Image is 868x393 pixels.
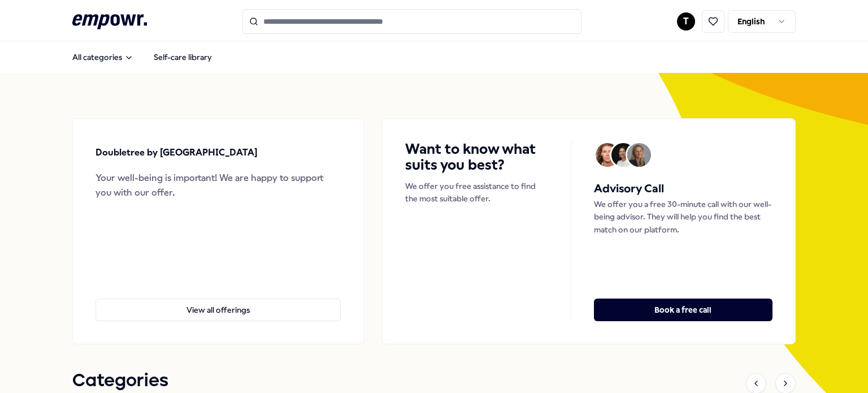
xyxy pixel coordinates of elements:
[405,180,548,205] p: We offer you free assistance to find the most suitable offer.
[594,299,772,321] button: Book a free call
[596,143,619,167] img: Avatar
[63,46,221,68] nav: Main
[611,143,635,167] img: Avatar
[242,9,581,34] input: Search for products, categories or subcategories
[96,280,341,321] a: View all offerings
[96,171,341,200] div: Your well-being is important! We are happy to support you with our offer.
[627,143,651,167] img: Avatar
[96,299,341,321] button: View all offerings
[405,141,548,173] h4: Want to know what suits you best?
[594,198,772,236] p: We offer you a free 30-minute call with our well-being advisor. They will help you find the best ...
[63,46,142,68] button: All categories
[145,46,221,68] a: Self-care library
[594,180,772,198] h5: Advisory Call
[96,145,258,160] p: Doubletree by [GEOGRAPHIC_DATA]
[677,12,695,31] button: T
